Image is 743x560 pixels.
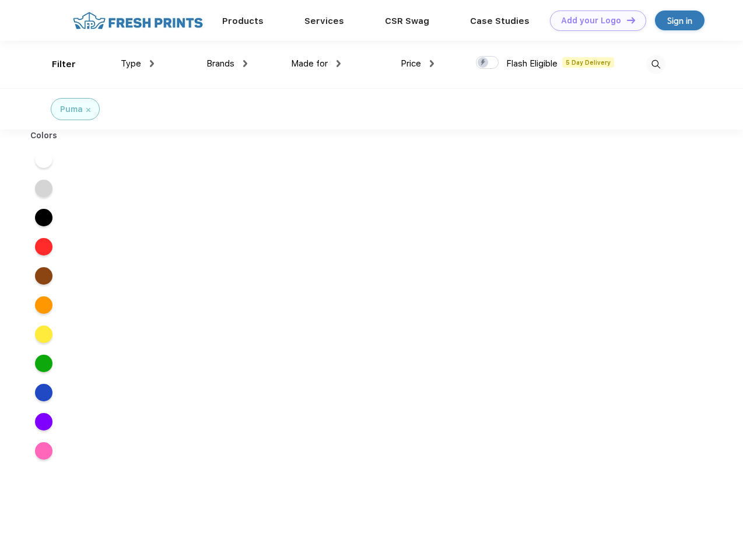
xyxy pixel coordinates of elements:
[60,103,83,116] div: Puma
[22,129,66,142] div: Colors
[646,55,665,74] img: desktop_search.svg
[401,58,421,69] span: Price
[304,16,344,26] a: Services
[150,60,154,67] img: dropdown.png
[561,16,621,26] div: Add your Logo
[562,57,614,68] span: 5 Day Delivery
[86,108,90,112] img: filter_cancel.svg
[655,10,705,30] a: Sign in
[385,16,429,26] a: CSR Swag
[667,14,692,27] div: Sign in
[627,17,635,23] img: DT
[69,10,206,31] img: fo%20logo%202.webp
[222,16,264,26] a: Products
[291,58,328,69] span: Made for
[243,60,247,67] img: dropdown.png
[337,60,341,67] img: dropdown.png
[52,58,76,71] div: Filter
[506,58,558,69] span: Flash Eligible
[430,60,434,67] img: dropdown.png
[121,58,141,69] span: Type
[206,58,234,69] span: Brands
